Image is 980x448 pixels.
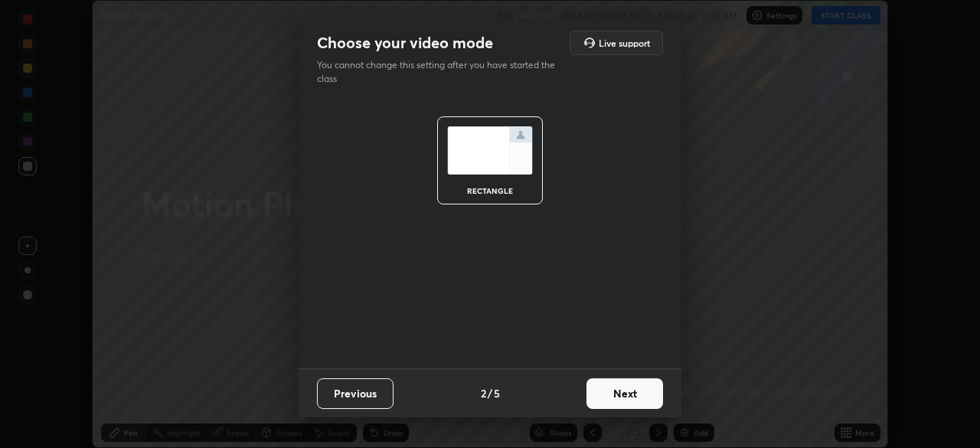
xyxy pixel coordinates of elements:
[317,58,565,86] p: You cannot change this setting after you have started the class
[599,38,650,47] h5: Live support
[481,385,486,401] h4: 2
[488,385,492,401] h4: /
[459,187,521,195] div: rectangle
[494,385,500,401] h4: 5
[317,33,493,53] h2: Choose your video mode
[586,378,663,409] button: Next
[447,126,533,175] img: normalScreenIcon.ae25ed63.svg
[317,378,394,409] button: Previous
